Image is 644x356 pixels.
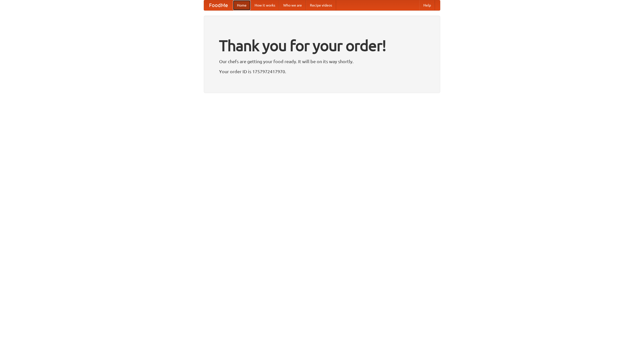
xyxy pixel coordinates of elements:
[219,68,425,75] p: Your order ID is 1757972417970.
[219,58,425,65] p: Our chefs are getting your food ready. It will be on its way shortly.
[204,0,233,10] a: FoodMe
[279,0,306,10] a: Who we are
[419,0,435,10] a: Help
[219,33,425,58] h1: Thank you for your order!
[233,0,251,10] a: Home
[251,0,279,10] a: How it works
[306,0,336,10] a: Recipe videos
